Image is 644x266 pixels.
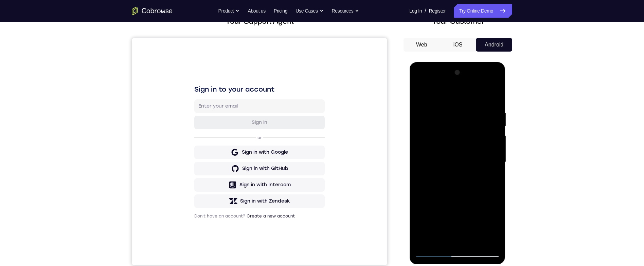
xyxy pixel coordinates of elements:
[425,7,426,15] span: /
[404,38,440,52] button: Web
[409,4,422,18] a: Log In
[454,4,512,18] a: Try Online Demo
[248,4,265,18] a: About us
[218,4,240,18] button: Product
[476,38,512,52] button: Android
[440,38,476,52] button: iOS
[274,4,287,18] a: Pricing
[429,4,446,18] a: Register
[296,4,323,18] button: Use Cases
[332,4,359,18] button: Resources
[132,38,387,265] iframe: Agent
[132,7,173,15] a: Go to the home page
